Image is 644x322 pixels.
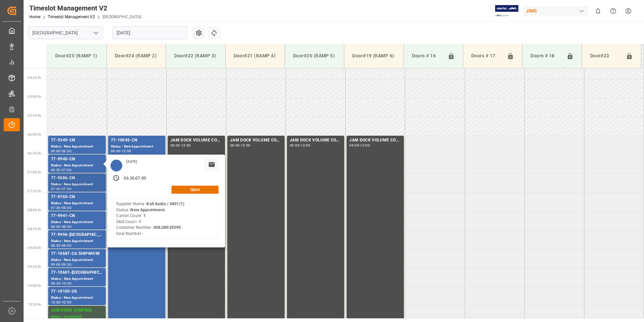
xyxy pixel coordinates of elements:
[28,208,41,212] span: 08:00 Hr
[241,144,251,147] div: 12:00
[171,50,220,62] div: Door#22 (RAMP 3)
[62,301,71,304] div: 10:30
[51,263,61,266] div: 09:00
[51,150,61,153] div: 06:00
[62,225,71,228] div: 08:30
[62,150,71,153] div: 06:30
[29,15,40,19] a: Home
[28,227,41,231] span: 08:30 Hr
[409,50,445,62] div: Doors # 16
[111,144,163,150] div: Status - New Appointment
[495,5,518,17] img: Exertis%20JAM%20-%20Email%20Logo.jpg_1722504956.jpg
[28,265,41,269] span: 09:30 Hr
[606,3,621,19] button: Help Center
[112,26,187,39] input: DD.MM.YYYY
[51,182,103,187] div: Status - New Appointment
[51,288,103,295] div: 77-10105-US
[230,144,240,147] div: 06:00
[51,250,103,257] div: 77-10687-CA SHIPM#/M
[349,137,401,144] div: JAM DOCK VOLUME CONTROL
[51,225,61,228] div: 08:00
[51,206,61,209] div: 07:30
[116,201,184,237] div: Supplier Name - Status - Carton Count - Skid Count - Container Number - Seal Number -
[51,269,103,276] div: 77-10601-[GEOGRAPHIC_DATA]
[62,206,71,209] div: 08:00
[51,187,61,190] div: 07:00
[28,95,41,99] span: 05:00 Hr
[349,144,359,147] div: 06:00
[299,144,300,147] div: -
[51,144,103,150] div: Status - New Appointment
[28,76,41,80] span: 04:30 Hr
[170,144,180,147] div: 06:00
[51,200,103,206] div: Status - New Appointment
[51,244,61,247] div: 08:30
[112,50,160,62] div: Door#24 (RAMP 2)
[62,263,71,266] div: 09:30
[61,150,62,153] div: -
[51,232,103,238] div: 77-9996-[GEOGRAPHIC_DATA]
[51,137,103,144] div: 77-9349-CN
[61,282,62,285] div: -
[28,114,41,117] span: 05:30 Hr
[28,170,41,174] span: 07:00 Hr
[240,144,241,147] div: -
[290,144,299,147] div: 06:00
[51,175,103,182] div: 77-9586-CN
[170,137,222,144] div: JAM DOCK VOLUME CONTROL
[139,219,141,224] b: 1
[28,189,41,193] span: 07:30 Hr
[51,301,61,304] div: 10:00
[51,163,103,168] div: Status - New Appointment
[528,50,563,62] div: Doors # 18
[61,301,62,304] div: -
[62,282,71,285] div: 10:00
[360,144,370,147] div: 12:00
[48,15,95,19] a: Timeslot Management V2
[51,238,103,244] div: Status - New Appointment
[143,213,146,218] b: 1
[51,314,103,320] div: Status - Completed
[51,219,103,225] div: Status - New Appointment
[587,50,623,62] div: Door#23
[469,50,504,62] div: Doors # 17
[290,137,342,144] div: JAM DOCK VOLUME CONTROL
[62,187,71,190] div: 07:30
[61,244,62,247] div: -
[91,28,101,38] button: open menu
[120,150,121,153] div: -
[124,159,139,164] div: [DATE]
[147,202,184,206] b: Kali Audio / IN01(1)
[62,244,71,247] div: 09:00
[171,186,219,194] button: Open
[51,156,103,163] div: 77-9940-CN
[154,225,181,230] b: OOLU8939395
[29,3,141,13] div: Timeslot Management V2
[122,150,131,153] div: 12:00
[290,50,339,62] div: Door#20 (RAMP 5)
[51,282,61,285] div: 09:30
[51,257,103,263] div: Status - New Appointment
[51,295,103,301] div: Status - New Appointment
[61,168,62,171] div: -
[134,176,135,182] div: -
[135,176,146,182] div: 07:00
[300,144,310,147] div: 12:00
[231,50,279,62] div: Door#21 (RAMP 4)
[61,187,62,190] div: -
[523,6,588,16] div: JIMS
[53,50,101,62] div: Door#25 (RAMP 1)
[590,3,606,19] button: show 0 new notifications
[61,225,62,228] div: -
[359,144,360,147] div: -
[51,213,103,219] div: 77-9941-CN
[180,144,181,147] div: -
[523,4,590,17] button: JIMS
[51,307,103,314] div: JAM DOCK CONTROL
[51,168,61,171] div: 06:30
[28,303,41,306] span: 10:30 Hr
[51,276,103,282] div: Status - New Appointment
[28,152,41,155] span: 06:30 Hr
[28,133,41,136] span: 06:00 Hr
[61,206,62,209] div: -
